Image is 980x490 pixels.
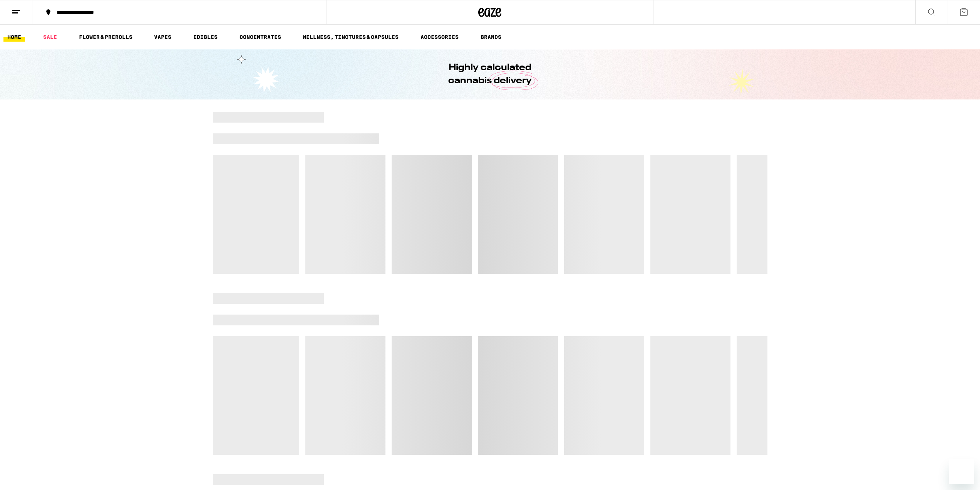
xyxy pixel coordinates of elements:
a: SALE [39,32,61,42]
a: WELLNESS, TINCTURES & CAPSULES [299,32,402,42]
a: EDIBLES [189,32,221,42]
a: BRANDS [477,32,505,42]
h1: Highly calculated cannabis delivery [427,61,554,88]
a: FLOWER & PREROLLS [75,32,136,42]
iframe: Button to launch messaging window [949,459,974,484]
a: VAPES [150,32,175,42]
a: HOME [3,32,25,42]
a: ACCESSORIES [417,32,462,42]
a: CONCENTRATES [236,32,285,42]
